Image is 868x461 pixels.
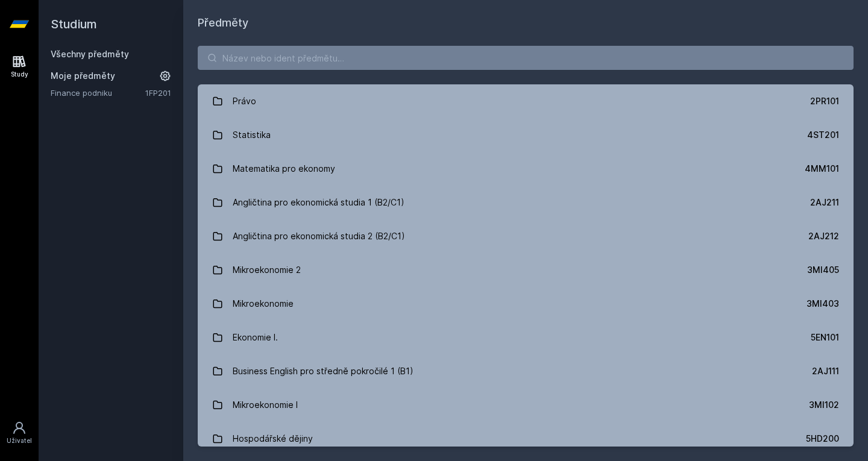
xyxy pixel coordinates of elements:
[233,258,301,282] div: Mikroekonomie 2
[233,190,404,215] div: Angličtina pro ekonomická studia 1 (B2/C1)
[198,186,854,219] a: Angličtina pro ekonomická studia 1 (B2/C1) 2AJ211
[198,14,854,31] h1: Předměty
[198,422,854,456] a: Hospodářské dějiny 5HD200
[806,433,839,445] div: 5HD200
[7,436,32,445] div: Uživatel
[51,70,115,82] span: Moje předměty
[233,157,335,181] div: Matematika pro ekonomy
[198,118,854,152] a: Statistika 4ST201
[2,48,36,85] a: Study
[198,46,854,70] input: Název nebo ident předmětu…
[2,415,36,451] a: Uživatel
[198,219,854,253] a: Angličtina pro ekonomická studia 2 (B2/C1) 2AJ212
[808,230,839,242] div: 2AJ212
[233,292,294,316] div: Mikroekonomie
[807,129,839,141] div: 4ST201
[805,163,839,175] div: 4MM101
[810,95,839,107] div: 2PR101
[233,89,256,113] div: Právo
[233,224,405,248] div: Angličtina pro ekonomická studia 2 (B2/C1)
[809,399,839,411] div: 3MI102
[198,354,854,388] a: Business English pro středně pokročilé 1 (B1) 2AJ111
[233,393,298,417] div: Mikroekonomie I
[198,253,854,287] a: Mikroekonomie 2 3MI405
[51,87,145,99] a: Finance podniku
[810,196,839,209] div: 2AJ211
[807,264,839,276] div: 3MI405
[198,287,854,321] a: Mikroekonomie 3MI403
[807,298,839,310] div: 3MI403
[198,388,854,422] a: Mikroekonomie I 3MI102
[812,365,839,377] div: 2AJ111
[51,49,129,59] a: Všechny předměty
[811,331,839,343] div: 5EN101
[11,70,28,79] div: Study
[198,321,854,354] a: Ekonomie I. 5EN101
[233,359,414,383] div: Business English pro středně pokročilé 1 (B1)
[233,325,278,350] div: Ekonomie I.
[233,427,313,451] div: Hospodářské dějiny
[198,84,854,118] a: Právo 2PR101
[145,88,171,98] a: 1FP201
[233,123,271,147] div: Statistika
[198,152,854,186] a: Matematika pro ekonomy 4MM101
